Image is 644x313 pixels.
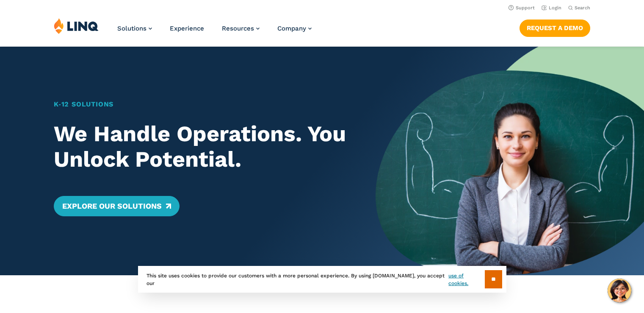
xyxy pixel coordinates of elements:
h1: K‑12 Solutions [54,99,350,109]
span: Solutions [117,25,146,32]
a: Login [542,5,561,11]
img: Home Banner [376,47,644,275]
div: This site uses cookies to provide our customers with a more personal experience. By using [DOMAIN... [138,266,506,293]
span: Search [575,5,590,11]
span: Resources [222,25,254,32]
h2: We Handle Operations. You Unlock Potential. [54,121,350,172]
a: Resources [222,25,260,32]
button: Open Search Bar [568,5,590,11]
a: Solutions [117,25,152,32]
img: LINQ | K‑12 Software [54,18,99,34]
nav: Primary Navigation [117,18,312,46]
a: use of cookies. [448,272,484,287]
span: Company [277,25,306,32]
a: Company [277,25,312,32]
a: Experience [170,25,204,32]
button: Hello, have a question? Let’s chat. [608,279,631,302]
a: Explore Our Solutions [54,196,180,216]
nav: Button Navigation [520,18,590,36]
a: Support [509,5,535,11]
a: Request a Demo [520,20,590,36]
